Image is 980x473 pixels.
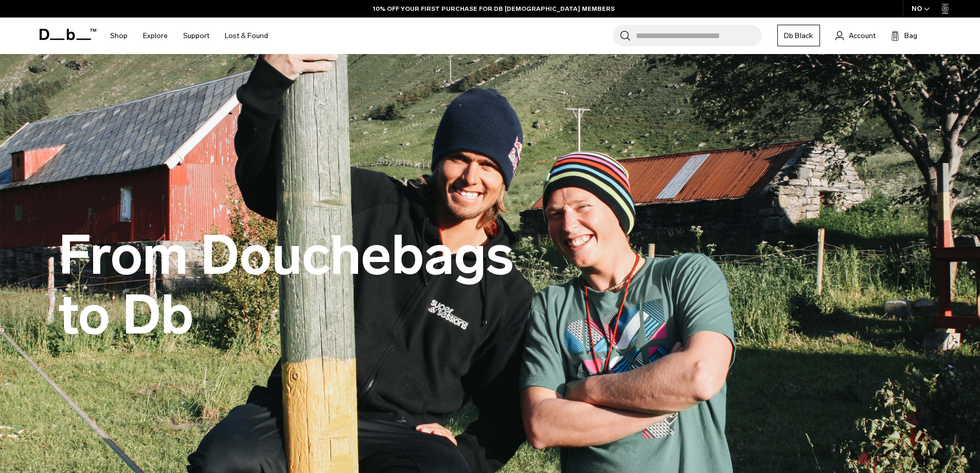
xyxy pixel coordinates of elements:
[110,17,128,54] a: Shop
[225,17,268,54] a: Lost & Found
[904,30,917,41] span: Bag
[373,4,615,13] a: 10% OFF YOUR FIRST PURCHASE FOR DB [DEMOGRAPHIC_DATA] MEMBERS
[58,226,521,345] h1: From Douchebags to Db
[102,17,276,54] nav: Main Navigation
[143,17,168,54] a: Explore
[849,30,876,41] span: Account
[777,25,820,46] a: Db Black
[891,29,917,42] button: Bag
[835,29,876,42] a: Account
[183,17,209,54] a: Support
